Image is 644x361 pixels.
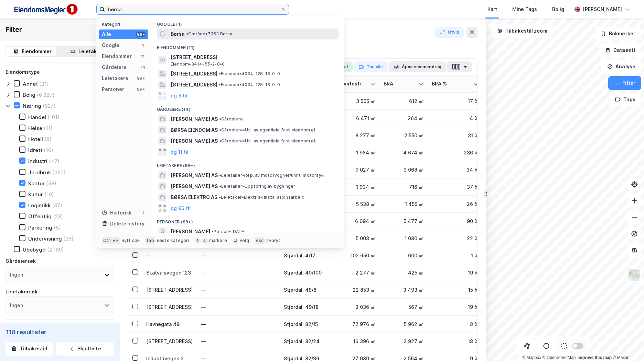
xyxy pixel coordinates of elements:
div: 37 % [432,183,479,190]
div: (36) [63,235,74,242]
div: Logistikk [28,202,51,209]
div: Ubebygd [23,246,46,253]
div: Bolig [552,5,564,13]
img: F4PB6Px+NJ5v8B7XTbfpPpyloAAAAASUVORK5CYII= [11,2,80,17]
div: 26 % [432,200,479,208]
span: Område • 7353 Børsa [186,31,233,37]
div: Leietakere [78,47,105,56]
div: [STREET_ADDRESS] [146,286,193,293]
div: (19) [44,191,54,198]
div: Handel [28,114,46,120]
div: (8) [44,136,52,142]
div: 72 976 ㎡ [339,321,375,328]
div: (16) [44,147,53,153]
div: (627) [43,103,56,109]
div: Eiendommer [22,47,52,56]
span: • [219,138,221,143]
span: [STREET_ADDRESS] [171,53,336,61]
button: Tag alle [354,61,388,72]
button: Datasett [599,43,641,57]
div: 9 027 ㎡ [339,166,375,173]
div: — [201,267,276,278]
span: Gårdeiere • Utl. av egen/leid fast eiendom el. [219,127,316,133]
div: Idrett [28,147,42,153]
span: • [219,195,221,200]
div: Google [102,41,119,49]
div: 5 538 ㎡ [339,200,375,208]
div: Undervisning [28,235,62,242]
span: [PERSON_NAME] AS [171,171,218,179]
div: Helse [28,125,42,131]
div: Personer [102,85,124,93]
div: 3 036 ㎡ [339,303,375,311]
div: 5 962 ㎡ [384,321,423,328]
div: Kategori [102,22,148,27]
div: neste kategori [157,238,189,243]
div: esc [255,237,265,244]
div: 34 % [432,166,479,173]
div: 6 094 ㎡ [339,218,375,225]
div: (101) [47,114,60,120]
span: • [219,127,221,132]
div: Ingen [10,271,23,279]
span: [PERSON_NAME] AS [171,137,218,145]
div: avbryt [266,238,280,243]
div: Historikk [102,209,132,217]
div: — [146,252,193,259]
div: Stjørdal, 40/100 [284,269,331,276]
div: 31 % [432,132,479,139]
div: Ingen [10,301,23,310]
span: [PERSON_NAME] [171,228,210,236]
button: Filter [608,76,641,90]
button: Analyse [601,60,641,73]
div: 99+ [136,86,146,92]
div: 19 % [432,269,479,276]
div: Stjørdal, 49/18 [284,303,331,311]
div: Gårdeiere (14) [151,101,344,114]
div: 8 277 ㎡ [339,132,375,139]
span: Børsa [171,30,185,38]
div: Havnegata 49 [146,321,193,328]
div: — [201,336,276,347]
div: 3 505 ㎡ [339,97,375,105]
div: Mine Tags [512,5,537,13]
div: 8 % [432,321,479,328]
button: Utvid [435,27,464,38]
div: 425 ㎡ [384,269,423,276]
div: Delete history [110,220,144,228]
div: 5 003 ㎡ [339,235,375,242]
span: Eiendom • 3414-55-2-0-0 [171,61,225,67]
div: 16 396 ㎡ [339,338,375,345]
div: Kultur [28,191,43,198]
div: Leietakersøk [6,288,37,296]
button: og 8 til [171,92,187,100]
div: Eiendommer (11) [151,39,344,52]
div: 99+ [136,75,146,81]
div: Kontor [28,180,45,187]
div: Gårdeiersøk [6,257,36,265]
div: 612 ㎡ [384,97,423,105]
div: 1 [140,210,146,216]
span: Leietaker • Oppføring av bygninger [219,184,296,189]
div: 1 % [432,252,479,259]
div: Jordbruk [28,169,51,176]
div: Parkering [28,224,52,231]
div: Eiendommer [102,52,132,60]
div: 118 resultater [6,328,114,336]
div: Næring [23,103,41,109]
div: Stjørdal, 48/8 [284,286,331,293]
button: og 96 til [171,204,191,212]
div: — [201,302,276,313]
span: • [219,184,221,189]
div: 2 277 ㎡ [339,269,375,276]
div: 90 % [432,218,479,225]
div: nytt søk [122,238,140,243]
div: 600 ㎡ [384,252,423,259]
span: • [219,173,221,178]
div: (23) [53,213,63,220]
div: [STREET_ADDRESS] [146,303,193,311]
div: 236 % [432,149,479,156]
div: 17 % [432,97,479,105]
div: 2 927 ㎡ [384,338,423,345]
div: Industri [28,158,47,164]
